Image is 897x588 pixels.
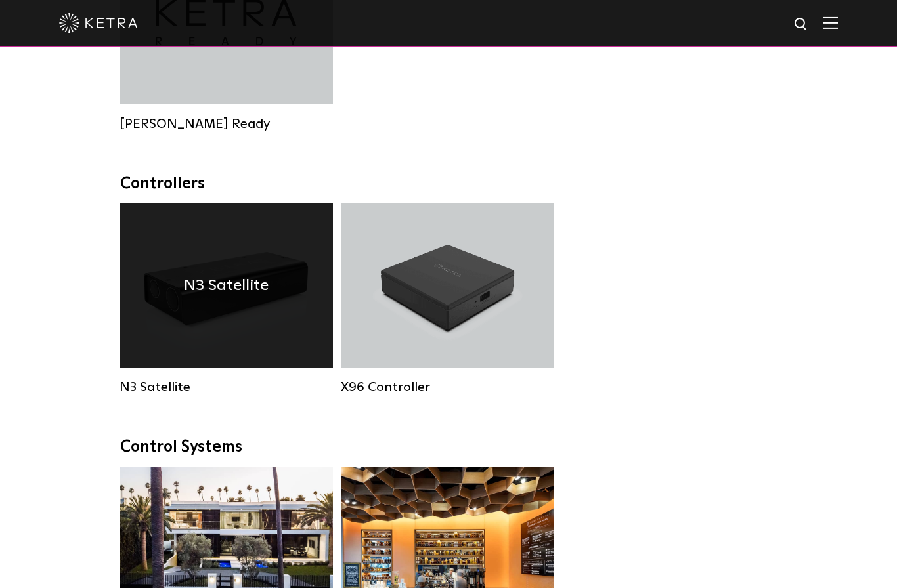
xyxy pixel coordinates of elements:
img: search icon [793,16,810,33]
img: ketra-logo-2019-white [59,13,138,33]
a: N3 Satellite N3 Satellite [120,203,333,394]
div: X96 Controller [341,379,554,395]
div: Control Systems [120,438,777,457]
div: N3 Satellite [120,379,333,395]
h4: N3 Satellite [184,273,269,298]
a: X96 Controller X96 Controller [341,203,554,394]
img: Hamburger%20Nav.svg [823,16,838,29]
div: [PERSON_NAME] Ready [120,116,333,132]
div: Controllers [120,175,777,194]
